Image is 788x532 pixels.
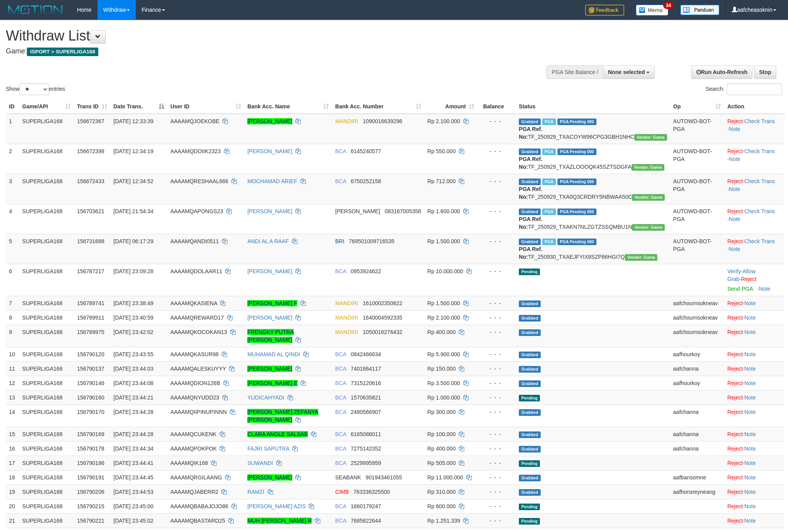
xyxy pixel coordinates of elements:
[741,276,756,282] a: Reject
[724,174,784,204] td: · ·
[724,114,784,144] td: · ·
[170,238,219,244] span: AAAAMQANDI0511
[519,156,542,170] b: PGA Ref. No:
[77,351,104,357] span: 156790120
[6,28,518,44] h1: Withdraw List
[247,329,294,343] a: FRENGKY PUTRA [PERSON_NAME]
[114,300,153,306] span: [DATE] 23:38:49
[77,315,104,321] span: 156789911
[19,390,74,405] td: SUPERLIGA168
[481,430,513,438] div: - - -
[77,394,104,401] span: 156790160
[77,268,104,274] span: 156787217
[727,178,743,184] a: Reject
[744,460,756,466] a: Note
[247,351,300,357] a: MUHAMAD AL QINDI
[114,315,153,321] span: [DATE] 23:40:59
[724,376,784,390] td: ·
[519,300,541,307] span: Grabbed
[670,347,724,361] td: aafhourkoy
[481,299,513,307] div: - - -
[670,361,724,376] td: aafchanna
[27,48,98,56] span: ISPORT > SUPERLIGA168
[351,409,381,415] span: Copy 2480566907 to clipboard
[114,178,153,184] span: [DATE] 12:34:52
[519,126,542,140] b: PGA Ref. No:
[19,296,74,310] td: SUPERLIGA168
[247,445,289,452] a: FAJRI SAPUTRA
[363,329,402,335] span: Copy 1050016276432 to clipboard
[557,209,596,215] span: PGA Pending
[744,518,756,524] a: Note
[519,118,541,125] span: Grabbed
[19,376,74,390] td: SUPERLIGA168
[428,300,460,306] span: Rp 1.500.000
[19,174,74,204] td: SUPERLIGA168
[744,366,756,372] a: Note
[744,300,756,306] a: Note
[670,114,724,144] td: AUTOWD-BOT-PGA
[170,178,229,184] span: AAAAMQRESHAAL666
[349,238,394,244] span: Copy 769501009716535 to clipboard
[481,328,513,336] div: - - -
[170,366,226,372] span: AAAAMQALESKUYYY
[519,209,541,215] span: Grabbed
[167,99,245,114] th: User ID: activate to sort column ascending
[727,460,743,466] a: Reject
[557,179,596,185] span: PGA Pending
[114,409,153,415] span: [DATE] 23:44:28
[428,148,456,154] span: Rp 550.000
[519,216,542,230] b: PGA Ref. No:
[428,238,460,244] span: Rp 1.500.000
[170,148,221,154] span: AAAAMQDOIIK2323
[634,134,667,141] span: Vendor URL: https://trx31.1velocity.biz
[542,148,556,155] span: Marked by aafsoycanthlai
[729,246,740,252] a: Note
[680,5,719,15] img: panduan.png
[351,380,381,386] span: Copy 7315120616 to clipboard
[114,148,153,154] span: [DATE] 12:34:19
[727,300,743,306] a: Reject
[724,264,784,296] td: · ·
[114,351,153,357] span: [DATE] 23:43:55
[114,380,153,386] span: [DATE] 23:44:08
[519,409,541,416] span: Grabbed
[744,148,775,154] a: Check Trans
[727,474,743,481] a: Reject
[729,186,740,192] a: Note
[727,489,743,495] a: Reject
[247,238,289,244] a: ANDI AL A RAAF
[542,179,556,185] span: Marked by aafsoycanthlai
[744,238,775,244] a: Check Trans
[744,178,775,184] a: Check Trans
[691,65,753,79] a: Run Auto-Refresh
[247,118,292,124] a: [PERSON_NAME]
[663,2,674,9] span: 34
[335,178,346,184] span: BCA
[481,394,513,401] div: - - -
[547,65,603,79] div: PGA Site Balance /
[335,208,380,214] span: [PERSON_NAME]
[670,144,724,174] td: AUTOWD-BOT-PGA
[632,224,665,231] span: Vendor URL: https://trx31.1velocity.biz
[727,238,743,244] a: Reject
[6,427,19,441] td: 15
[6,114,19,144] td: 1
[170,315,224,321] span: AAAAMQREWARD17
[351,178,381,184] span: Copy 6750252158 to clipboard
[247,366,292,372] a: [PERSON_NAME]
[632,164,664,171] span: Vendor URL: https://trx31.1velocity.biz
[516,204,670,234] td: TF_250929_TXAKN7NLZGTZSSQMBU1N
[727,380,743,386] a: Reject
[428,118,460,124] span: Rp 2.100.000
[170,118,220,124] span: AAAAMQJOEKOBE
[19,427,74,441] td: SUPERLIGA168
[77,366,104,372] span: 156790137
[519,239,541,245] span: Grabbed
[335,351,346,357] span: BCA
[363,300,402,306] span: Copy 1610002350622 to clipboard
[632,194,665,201] span: Vendor URL: https://trx31.1velocity.biz
[244,99,332,114] th: Bank Acc. Name: activate to sort column ascending
[6,99,19,114] th: ID
[727,351,743,357] a: Reject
